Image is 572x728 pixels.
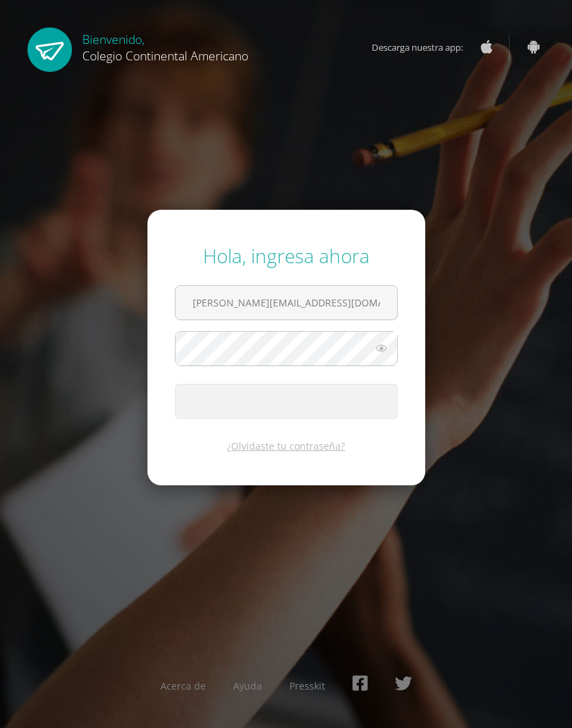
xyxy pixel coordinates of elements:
[160,679,206,692] a: Acerca de
[82,27,248,64] div: Bienvenido,
[289,679,325,692] a: Presskit
[227,439,345,452] a: ¿Olvidaste tu contraseña?
[176,286,397,319] input: Correo electrónico o usuario
[82,47,248,64] span: Colegio Continental Americano
[175,384,398,419] button: Ingresar
[372,34,477,60] span: Descarga nuestra app:
[233,679,262,692] a: Ayuda
[175,243,398,269] div: Hola, ingresa ahora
